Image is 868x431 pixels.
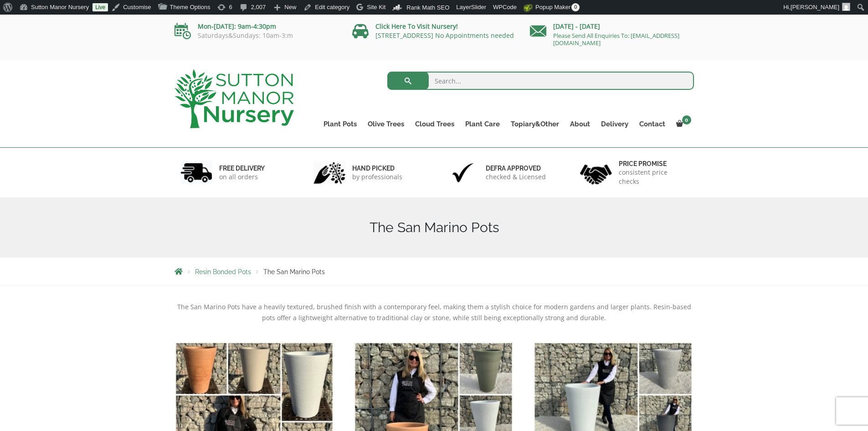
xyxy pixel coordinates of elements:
[195,268,251,275] a: Resin Bonded Pots
[553,31,679,47] a: Please Send All Enquiries To: [EMAIL_ADDRESS][DOMAIN_NAME]
[175,301,694,323] p: The San Marino Pots have a heavily textured, brushed finish with a contemporary feel, making them...
[92,3,108,11] a: Live
[580,159,612,187] img: 4.jpg
[460,118,505,130] a: Plant Care
[682,115,691,125] span: 0
[619,160,688,168] h6: Price promise
[175,219,694,236] h1: The San Marino Pots
[175,21,339,32] p: Mon-[DATE]: 9am-4:30pm
[671,118,694,130] a: 0
[180,161,212,184] img: 1.jpg
[263,268,325,275] span: The San Marino Pots
[410,118,460,130] a: Cloud Trees
[175,69,294,128] img: logo
[387,72,694,90] input: Search...
[486,172,546,182] p: checked & Licensed
[352,172,402,182] p: by professionals
[352,164,402,172] h6: hand picked
[375,31,514,40] a: [STREET_ADDRESS] No Appointments needed
[571,3,580,11] span: 0
[486,164,546,172] h6: Defra approved
[596,118,634,130] a: Delivery
[791,4,839,10] span: [PERSON_NAME]
[219,172,265,182] p: on all orders
[362,118,410,130] a: Olive Trees
[367,4,385,10] span: Site Kit
[619,168,688,186] p: consistent price checks
[565,118,596,130] a: About
[530,21,694,32] p: [DATE] - [DATE]
[634,118,671,130] a: Contact
[447,161,479,184] img: 3.jpg
[375,22,458,31] a: Click Here To Visit Nursery!
[175,268,694,275] nav: Breadcrumbs
[313,161,345,184] img: 2.jpg
[505,118,565,130] a: Topiary&Other
[406,4,449,11] span: Rank Math SEO
[219,164,265,172] h6: FREE DELIVERY
[175,32,339,39] p: Saturdays&Sundays: 10am-3:m
[318,118,362,130] a: Plant Pots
